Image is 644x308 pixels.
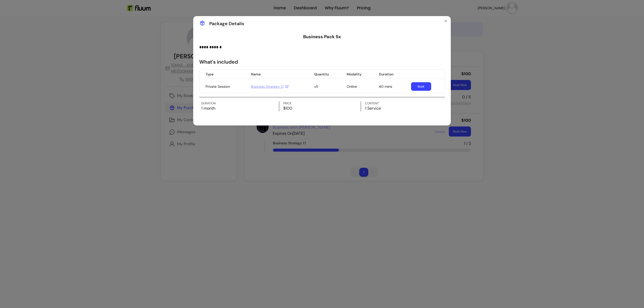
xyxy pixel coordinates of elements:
[308,70,341,79] th: Quantity
[199,58,445,65] p: What's included
[283,105,361,111] p: $100
[209,20,244,27] span: Package Details
[245,70,308,79] th: Name
[373,70,405,79] th: Duration
[341,70,373,79] th: Modality
[283,101,361,105] label: Price
[314,84,318,89] span: x5
[365,105,443,111] p: 1 Service
[199,33,445,40] h1: Business Pack 5x
[201,101,279,105] label: Duration
[251,84,289,89] a: Business Strategy 1:1
[365,101,443,105] label: Content
[201,105,279,111] p: 1 month
[206,84,230,89] span: Private Session
[442,17,450,25] button: Close
[347,84,357,89] span: Online
[411,82,431,91] a: Book
[379,84,392,89] span: 40 mins
[199,70,245,79] th: Type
